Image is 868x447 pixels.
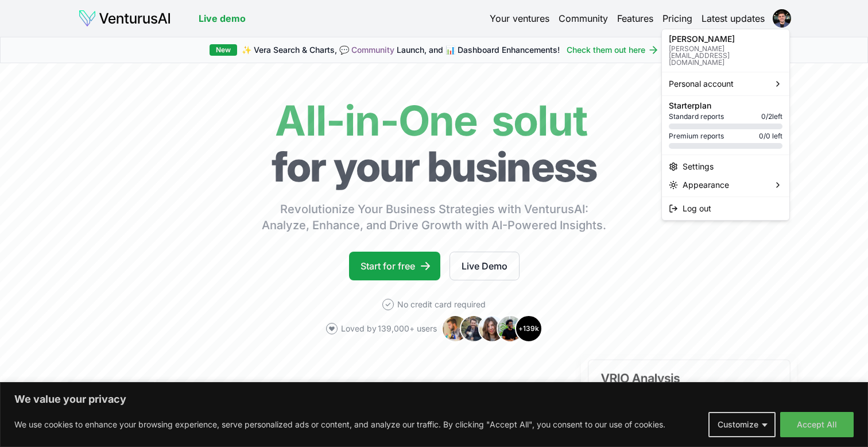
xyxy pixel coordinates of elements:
a: Settings [664,157,787,176]
span: Personal account [669,78,734,90]
span: 0 / 0 left [759,132,782,141]
p: Starter plan [669,102,782,110]
p: [PERSON_NAME][EMAIL_ADDRESS][DOMAIN_NAME] [669,45,782,66]
span: Appearance [683,179,729,191]
span: 0 / 2 left [761,112,782,121]
span: Premium reports [669,132,724,141]
span: Standard reports [669,112,724,121]
span: Log out [683,203,711,214]
p: [PERSON_NAME] [669,35,782,43]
